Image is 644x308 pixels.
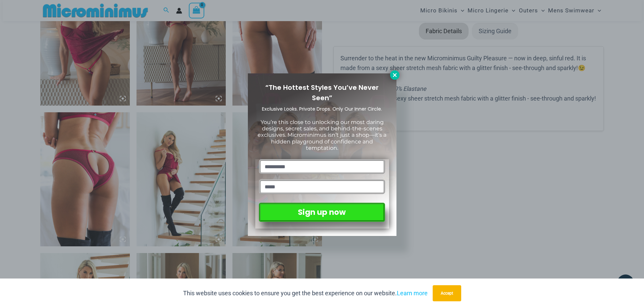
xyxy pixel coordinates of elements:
[262,106,382,112] span: Exclusive Looks. Private Drops. Only Our Inner Circle.
[259,203,385,222] button: Sign up now
[433,285,461,301] button: Accept
[258,119,386,151] span: You’re this close to unlocking our most daring designs, secret sales, and behind-the-scenes exclu...
[265,83,379,103] span: “The Hottest Styles You’ve Never Seen”
[397,290,428,297] a: Learn more
[183,288,428,298] p: This website uses cookies to ensure you get the best experience on our website.
[390,70,399,80] button: Close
